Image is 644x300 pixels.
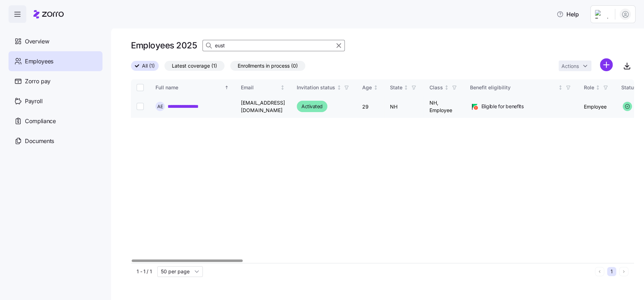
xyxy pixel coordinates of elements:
button: 1 [607,267,616,276]
div: Invitation status [297,84,335,91]
div: Age [362,84,372,91]
input: Select all records [137,84,144,91]
div: Not sorted [403,85,408,90]
th: AgeNot sorted [357,79,384,96]
th: ClassNot sorted [424,79,464,96]
span: Zorro pay [25,77,51,86]
td: NH, Employee [424,96,464,118]
td: 29 [357,96,384,118]
a: Documents [9,131,102,151]
a: Payroll [9,91,102,111]
th: Full nameSorted ascending [150,79,235,96]
span: All (1) [142,61,155,70]
img: Employer logo [595,10,609,19]
button: Actions [559,60,591,71]
div: State [390,84,402,91]
div: Not sorted [558,85,563,90]
span: A E [157,104,163,109]
div: Benefit eligibility [470,84,557,91]
span: Documents [25,137,54,146]
span: Payroll [25,97,43,106]
button: Previous page [595,267,604,276]
div: Class [429,84,443,91]
input: Search employees [202,40,345,51]
button: Next page [619,267,628,276]
span: Enrollments in process (0) [238,61,298,70]
th: RoleNot sorted [578,79,616,96]
span: Employees [25,57,53,66]
div: Not sorted [337,85,342,90]
input: Select record 1 [137,103,144,110]
th: EmailNot sorted [235,79,291,96]
div: Not sorted [280,85,285,90]
td: [EMAIL_ADDRESS][DOMAIN_NAME] [235,96,291,118]
span: 1 - 1 / 1 [137,268,152,275]
a: Overview [9,31,102,51]
span: Activated [301,102,323,111]
div: Sorted ascending [224,85,229,90]
a: Zorro pay [9,71,102,91]
span: Overview [25,37,49,46]
span: Eligible for benefits [481,103,524,110]
th: Invitation statusNot sorted [291,79,357,96]
div: Role [584,84,594,91]
div: Not sorted [595,85,600,90]
span: Help [556,10,579,19]
svg: add icon [600,58,613,71]
h1: Employees 2025 [131,40,197,51]
a: Compliance [9,111,102,131]
div: Not sorted [373,85,378,90]
td: NH [384,96,424,118]
span: Actions [561,64,579,69]
span: Latest coverage (1) [172,61,217,70]
td: Employee [578,96,616,118]
div: Not sorted [444,85,449,90]
div: Email [241,84,279,91]
th: Benefit eligibilityNot sorted [464,79,578,96]
th: StateNot sorted [384,79,424,96]
div: Full name [155,84,223,91]
button: Help [551,7,585,21]
span: Compliance [25,117,56,126]
a: Employees [9,51,102,71]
